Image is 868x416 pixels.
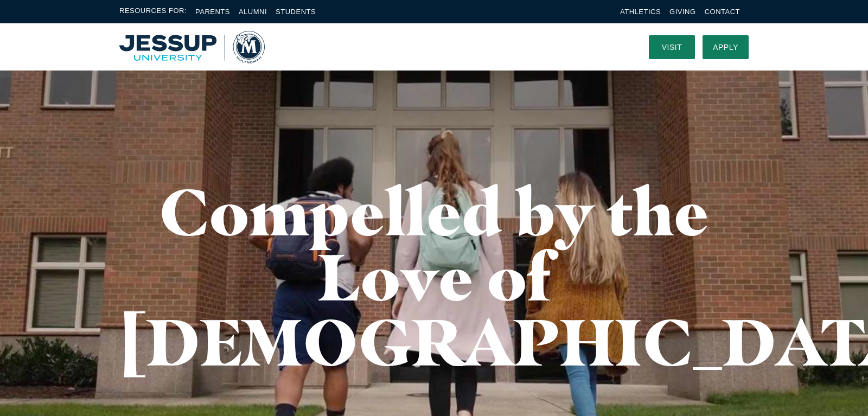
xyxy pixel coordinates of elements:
[119,31,265,63] a: Home
[703,35,749,59] a: Apply
[649,35,695,59] a: Visit
[239,8,267,16] a: Alumni
[119,5,187,18] span: Resources For:
[705,8,740,16] a: Contact
[276,8,316,16] a: Students
[119,179,749,374] h1: Compelled by the Love of [DEMOGRAPHIC_DATA]
[620,8,661,16] a: Athletics
[669,8,696,16] a: Giving
[119,31,265,63] img: Multnomah University Logo
[195,8,230,16] a: Parents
